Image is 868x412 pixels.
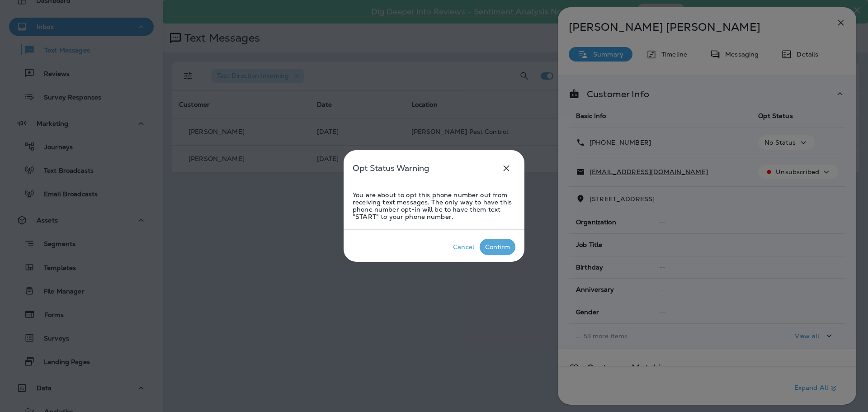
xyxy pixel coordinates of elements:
[453,243,474,251] div: Cancel
[448,239,480,255] button: Cancel
[353,191,515,220] p: You are about to opt this phone number out from receiving text messages. The only way to have thi...
[497,159,515,177] button: close
[480,239,515,255] button: Confirm
[353,161,429,175] h5: Opt Status Warning
[485,243,510,251] div: Confirm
